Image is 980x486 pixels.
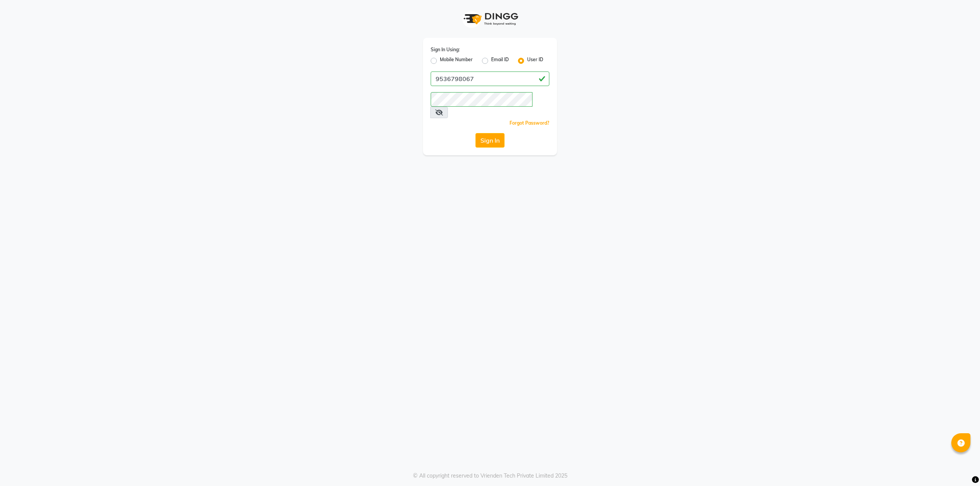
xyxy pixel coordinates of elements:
a: Forgot Password? [510,120,549,126]
label: User ID [527,56,543,65]
label: Sign In Using: [431,46,460,53]
input: Username [431,92,532,107]
img: logo1.svg [459,8,521,30]
label: Email ID [491,56,509,65]
label: Mobile Number [440,56,473,65]
button: Sign In [475,133,505,148]
input: Username [431,72,549,86]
